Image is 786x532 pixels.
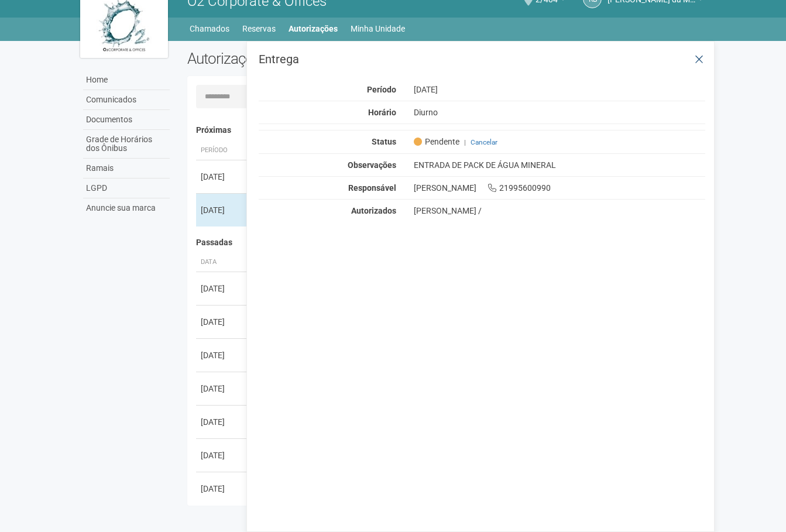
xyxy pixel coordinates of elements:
a: Ramais [83,159,170,179]
a: Autorizações [289,20,338,37]
h4: Próximas [196,126,698,135]
div: [PERSON_NAME] / [414,205,706,216]
div: [DATE] [201,283,244,294]
div: [DATE] [201,449,244,461]
div: [DATE] [201,204,244,216]
th: Data [196,253,249,272]
span: Pendente [414,136,459,147]
div: [DATE] [201,349,244,361]
div: [DATE] [201,171,244,183]
div: [DATE] [201,316,244,328]
strong: Horário [368,108,396,117]
a: Documentos [83,110,170,130]
strong: Status [372,137,396,146]
h4: Passadas [196,238,698,247]
a: Reservas [242,20,276,37]
strong: Período [367,85,396,94]
div: Diurno [405,107,715,118]
a: Comunicados [83,90,170,110]
div: ENTRADA DE PACK DE ÁGUA MINERAL [405,160,715,170]
div: [PERSON_NAME] 21995600990 [405,183,715,193]
a: Anuncie sua marca [83,198,170,218]
a: Chamados [190,20,229,37]
h3: Entrega [259,53,705,65]
div: [DATE] [201,416,244,428]
div: [DATE] [201,483,244,495]
a: Home [83,70,170,90]
h2: Autorizações [187,50,438,67]
a: Cancelar [471,138,497,146]
span: | [464,138,466,146]
div: [DATE] [201,383,244,394]
th: Período [196,141,249,160]
a: LGPD [83,179,170,198]
strong: Responsável [348,183,396,193]
strong: Autorizados [351,206,396,215]
div: [DATE] [405,84,715,95]
a: Grade de Horários dos Ônibus [83,130,170,159]
strong: Observações [348,160,396,170]
a: Minha Unidade [351,20,405,37]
